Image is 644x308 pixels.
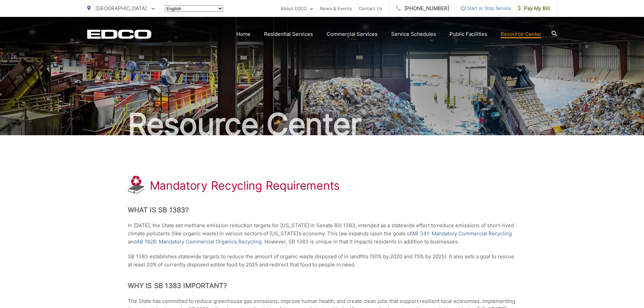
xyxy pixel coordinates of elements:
a: AB 341: Mandatory Commercial Recycling [412,230,512,238]
a: Service Schedules [391,30,436,38]
a: Public Facilities [450,30,487,38]
p: In [DATE], the State set methane emission reduction targets for [US_STATE] in Senate Bill 1383, i... [128,221,517,246]
select: Select a language [165,5,223,12]
a: AB 1826: Mandatory Commercial Organics Recycling [137,238,262,246]
a: Residential Services [264,30,313,38]
a: Contact Us [359,4,382,13]
span: Pay My Bill [518,4,550,13]
h2: Why is SB 1383 Important? [128,282,517,290]
a: About EDCO [281,4,313,13]
h1: Mandatory Recycling Requirements [150,179,340,192]
span: [GEOGRAPHIC_DATA] [95,5,147,11]
a: Commercial Services [327,30,378,38]
p: SB 1383 establishes statewide targets to reduce the amount of organic waste disposed of in landfi... [128,253,517,269]
a: Home [236,30,251,38]
a: News & Events [320,4,352,13]
a: Resource Center [501,30,542,38]
h2: Resource Center [87,108,557,141]
a: EDCD logo. Return to the homepage. [87,29,151,39]
h2: What is SB 1383? [128,206,517,214]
